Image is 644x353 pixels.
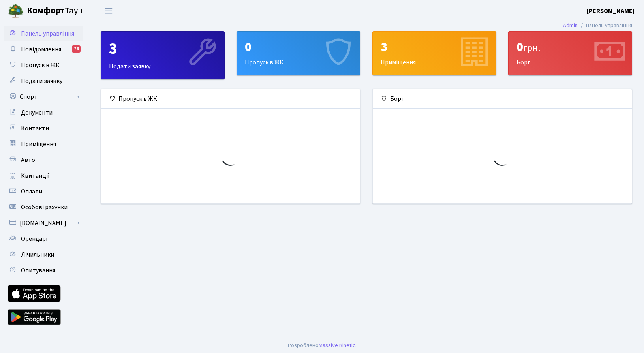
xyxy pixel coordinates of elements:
span: Опитування [21,266,55,275]
a: Пропуск в ЖК [4,57,83,73]
div: Пропуск в ЖК [101,89,360,109]
span: Повідомлення [21,45,61,54]
a: 3Приміщення [372,31,496,75]
nav: breadcrumb [551,17,644,34]
div: Пропуск в ЖК [237,32,360,75]
span: Приміщення [21,140,56,148]
a: Документи [4,105,83,120]
div: Приміщення [373,32,496,75]
span: Таун [27,4,83,18]
a: [PERSON_NAME] [587,6,635,16]
a: Орендарі [4,231,83,247]
b: [PERSON_NAME] [587,7,635,15]
a: Admin [563,21,578,30]
a: Повідомлення76 [4,41,83,57]
span: грн. [523,41,540,55]
div: 0 [516,39,624,54]
a: Лічильники [4,247,83,263]
a: Опитування [4,263,83,278]
div: 3 [109,39,216,58]
span: Подати заявку [21,77,62,85]
span: Пропуск в ЖК [21,61,60,69]
div: 0 [245,39,352,54]
a: Спорт [4,89,83,105]
a: Massive Kinetic [319,341,355,349]
span: Авто [21,156,35,164]
div: 76 [72,45,81,53]
span: Лічильники [21,250,54,259]
a: Приміщення [4,136,83,152]
span: Особові рахунки [21,203,68,212]
div: 3 [381,39,488,54]
div: Подати заявку [101,32,224,79]
a: Подати заявку [4,73,83,89]
img: logo.png [8,3,24,19]
span: Квитанції [21,171,50,180]
a: 3Подати заявку [101,31,225,79]
button: Переключити навігацію [99,4,118,17]
span: Орендарі [21,235,47,243]
li: Панель управління [578,21,632,30]
a: Особові рахунки [4,199,83,215]
span: Контакти [21,124,49,133]
b: Комфорт [27,4,65,17]
span: Документи [21,108,53,117]
a: [DOMAIN_NAME] [4,215,83,231]
div: Борг [373,89,632,109]
a: Контакти [4,120,83,136]
a: 0Пропуск в ЖК [237,31,360,75]
a: Оплати [4,184,83,199]
div: Розроблено . [288,341,357,350]
a: Авто [4,152,83,168]
a: Квитанції [4,168,83,184]
span: Панель управління [21,29,74,38]
span: Оплати [21,187,42,196]
a: Панель управління [4,26,83,41]
div: Борг [509,32,632,75]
